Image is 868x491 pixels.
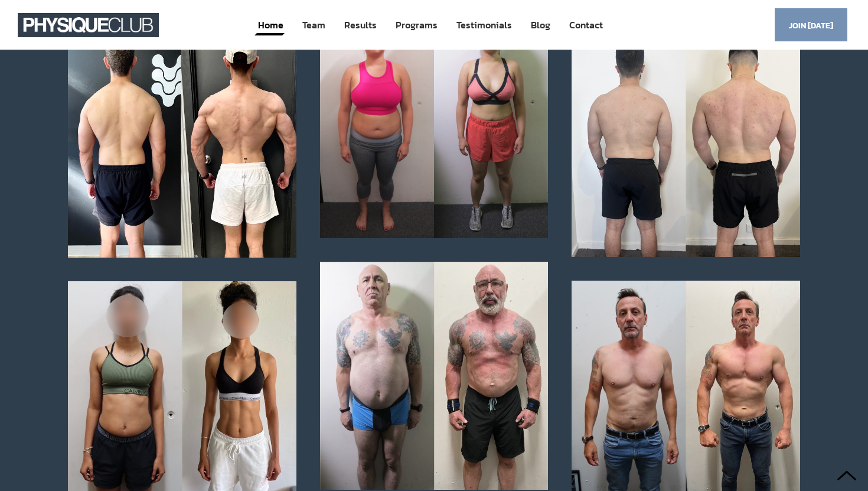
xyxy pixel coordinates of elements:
a: Contact [568,14,604,36]
a: Team [301,14,327,36]
a: Home [257,14,285,36]
span: Join [DATE] [789,14,833,37]
a: Blog [530,14,552,36]
a: Results [343,14,378,36]
a: Programs [394,14,439,36]
a: Join [DATE] [775,8,847,41]
a: Testimonials [455,14,513,36]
